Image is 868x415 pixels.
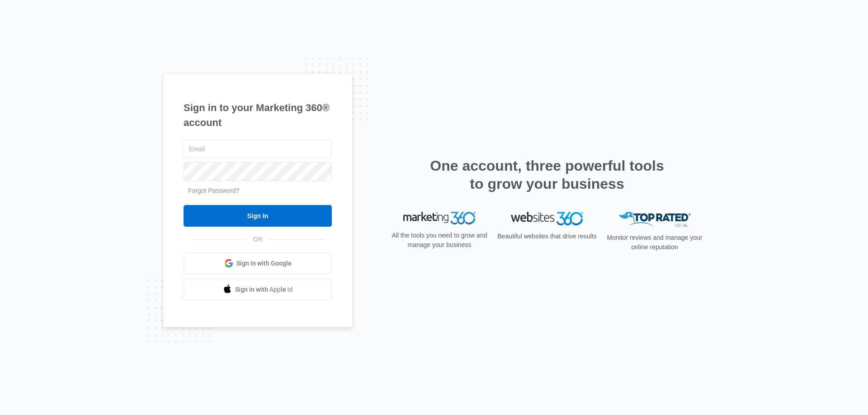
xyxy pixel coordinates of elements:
[184,140,332,159] input: Email
[235,285,293,294] span: Sign in with Apple Id
[618,212,691,227] img: Top Rated Local
[403,212,476,224] img: Marketing 360
[236,259,292,268] span: Sign in with Google
[184,252,332,274] a: Sign in with Google
[184,279,332,300] a: Sign in with Apple Id
[184,205,332,227] input: Sign In
[511,212,583,225] img: Websites 360
[184,100,332,130] h1: Sign in to your Marketing 360® account
[188,187,240,194] a: Forgot Password?
[427,157,667,193] h2: One account, three powerful tools to grow your business
[496,232,598,241] p: Beautiful websites that drive results
[247,235,269,244] span: OR
[604,233,705,252] p: Monitor reviews and manage your online reputation
[389,231,490,250] p: All the tools you need to grow and manage your business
